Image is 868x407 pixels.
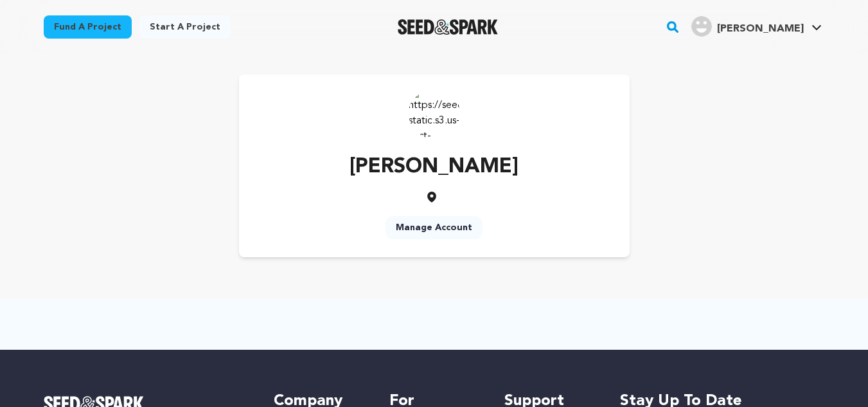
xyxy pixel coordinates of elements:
[691,16,804,37] div: Akshitha M.'s Profile
[689,14,824,41] span: Akshitha M.'s Profile
[385,216,483,239] a: Manage Account
[350,152,518,183] p: [PERSON_NAME]
[139,15,231,39] a: Start a project
[717,24,804,34] span: [PERSON_NAME]
[398,19,499,35] img: Seed&Spark Logo Dark Mode
[689,14,824,37] a: Akshitha M.'s Profile
[398,19,499,35] a: Seed&Spark Homepage
[409,87,460,139] img: https://seedandspark-static.s3.us-east-2.amazonaws.com/images/User/002/321/850/medium/ACg8ocKauKn...
[691,16,712,37] img: user.png
[44,15,132,39] a: Fund a project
